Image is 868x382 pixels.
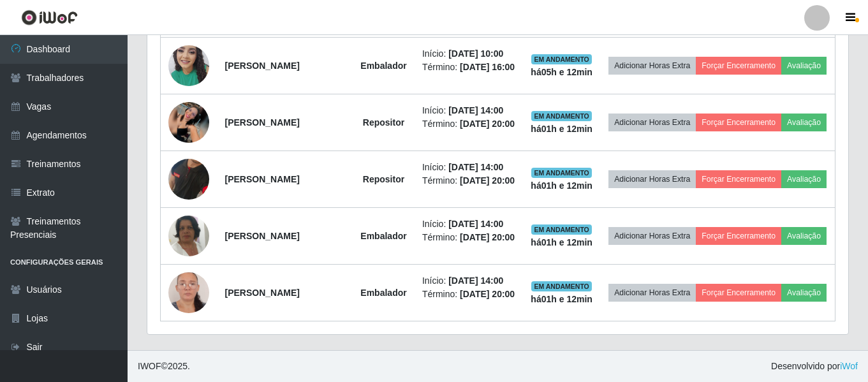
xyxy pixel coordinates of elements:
strong: [PERSON_NAME] [224,61,299,71]
button: Forçar Encerramento [696,227,781,245]
li: Início: [422,47,515,61]
span: Desenvolvido por [771,360,858,373]
span: © 2025 . [138,360,190,373]
img: 1750371001902.jpeg [168,138,209,221]
button: Forçar Encerramento [696,284,781,302]
strong: há 01 h e 12 min [531,180,592,191]
strong: Embalador [360,61,406,71]
time: [DATE] 14:00 [448,162,503,172]
time: [DATE] 14:00 [448,275,503,286]
button: Adicionar Horas Extra [608,114,696,131]
time: [DATE] 10:00 [448,48,503,59]
img: 1676496034794.jpeg [168,200,209,272]
button: Forçar Encerramento [696,57,781,75]
li: Início: [422,217,515,231]
span: IWOF [138,361,161,371]
span: EM ANDAMENTO [531,168,592,178]
time: [DATE] 20:00 [460,119,515,129]
strong: [PERSON_NAME] [224,117,299,128]
a: iWof [840,361,858,371]
li: Término: [422,288,515,301]
img: CoreUI Logo [21,10,78,26]
li: Término: [422,231,515,244]
strong: Repositor [363,117,404,128]
strong: Embalador [360,231,406,241]
strong: Embalador [360,288,406,298]
strong: [PERSON_NAME] [224,231,299,241]
time: [DATE] 20:00 [460,232,515,242]
span: EM ANDAMENTO [531,111,592,121]
li: Início: [422,161,515,174]
img: 1744410035254.jpeg [168,102,209,143]
button: Adicionar Horas Extra [608,227,696,245]
li: Término: [422,174,515,187]
strong: [PERSON_NAME] [224,174,299,184]
span: EM ANDAMENTO [531,281,592,291]
time: [DATE] 16:00 [460,62,515,72]
time: [DATE] 20:00 [460,289,515,299]
time: [DATE] 20:00 [460,175,515,186]
strong: há 01 h e 12 min [531,124,592,134]
li: Início: [422,104,515,117]
button: Avaliação [781,114,827,131]
li: Início: [422,274,515,288]
li: Término: [422,61,515,74]
button: Adicionar Horas Extra [608,284,696,302]
button: Avaliação [781,284,827,302]
li: Término: [422,117,515,131]
strong: há 01 h e 12 min [531,237,592,247]
img: 1742396423884.jpeg [168,38,209,92]
strong: Repositor [363,174,404,184]
button: Adicionar Horas Extra [608,170,696,188]
time: [DATE] 14:00 [448,219,503,229]
button: Forçar Encerramento [696,114,781,131]
time: [DATE] 14:00 [448,105,503,115]
button: Avaliação [781,57,827,75]
button: Avaliação [781,227,827,245]
strong: há 01 h e 12 min [531,294,592,304]
button: Forçar Encerramento [696,170,781,188]
img: 1715090170415.jpeg [168,249,209,337]
span: EM ANDAMENTO [531,224,592,235]
strong: há 05 h e 12 min [531,67,592,77]
span: EM ANDAMENTO [531,54,592,64]
strong: [PERSON_NAME] [224,288,299,298]
button: Adicionar Horas Extra [608,57,696,75]
button: Avaliação [781,170,827,188]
